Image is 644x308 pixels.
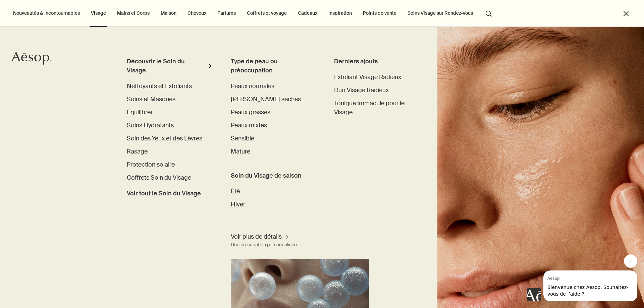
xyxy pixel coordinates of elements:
span: Sensible [231,134,254,142]
iframe: pas de contenu [527,288,541,301]
a: Protection solaire [127,160,175,169]
a: Visage [90,9,107,17]
span: Été [231,187,240,195]
a: Mature [231,147,250,156]
a: Nettoyants et Exfoliants [127,82,192,91]
a: Coffrets Soin du Visage [127,173,191,182]
span: Rasage [127,147,148,156]
a: Équilibrer [127,108,153,117]
button: Fermer le menu [622,10,630,17]
a: Maison [159,9,178,17]
a: Soin des Yeux et des Lèvres [127,134,202,143]
h3: Soin du Visage de saison [231,171,315,180]
span: Voir tout le Soin du Visage [127,189,201,198]
a: Cadeaux [297,9,319,17]
a: Exfoliant Visage Radieux [334,73,401,82]
span: Peaux sèches [231,95,301,103]
span: Équilibrer [127,108,153,116]
h3: Type de peau ou préoccupation [231,57,315,75]
div: Aesop dit « Bienvenue chez Aesop. Souhaitez-vous de l’aide ? ». Ouvrez la fenêtre de messagerie p... [527,254,637,301]
a: Soins Visage sur Rendez-Vous [406,9,474,17]
span: Peaux mixtes [231,121,267,129]
span: Protection solaire [127,161,175,169]
a: Sensible [231,134,254,143]
iframe: Message de Aesop [543,270,637,301]
a: Peaux mixtes [231,121,267,130]
a: Soins Hydratants [127,121,174,130]
span: Mature [231,147,250,156]
span: Duo Visage Radieux [334,86,389,94]
a: Parfums [216,9,237,17]
a: Peaux normales [231,82,274,91]
span: Hiver [231,200,245,208]
button: Nouveautés & Incontournables [12,9,81,17]
span: Soins Hydratants [127,121,174,129]
span: Peaux grasses [231,108,270,116]
a: Coffrets et voyage [246,9,288,17]
a: Duo Visage Radieux [334,86,389,95]
div: Derniers ajouts [334,57,418,66]
span: Soin des Yeux et des Lèvres [127,134,202,142]
span: Tonique Immaculé pour le Visage [334,99,405,116]
svg: Aesop [12,52,52,65]
a: Cheveux [186,9,208,17]
span: Voir plus de détails [231,233,282,241]
a: Tonique Immaculé pour le Visage [334,99,418,117]
div: Découvrir le Soin du Visage [127,57,205,75]
button: Lancer une recherche [483,7,495,19]
a: Mains et Corps [116,9,151,17]
span: Coffrets Soin du Visage [127,174,191,182]
a: Hiver [231,200,245,209]
span: Exfoliant Visage Radieux [334,73,401,81]
a: Découvrir le Soin du Visage [127,57,212,78]
a: Peaux grasses [231,108,270,117]
a: Voir tout le Soin du Visage [127,186,201,198]
span: Peaux normales [231,82,274,90]
a: Soins et Masques [127,95,175,104]
span: Nettoyants et Exfoliants [127,82,192,90]
a: Rasage [127,147,148,156]
a: Été [231,187,240,196]
button: Points de vente [362,9,398,17]
a: Inspiration [327,9,353,17]
iframe: Fermer le message de Aesop [624,254,637,268]
div: Une prescription personnalisée [231,241,297,249]
span: Soins et Masques [127,95,175,103]
a: [PERSON_NAME] sèches [231,95,301,104]
a: Aesop [12,52,52,67]
img: Woman holding her face with her hands [437,27,644,308]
